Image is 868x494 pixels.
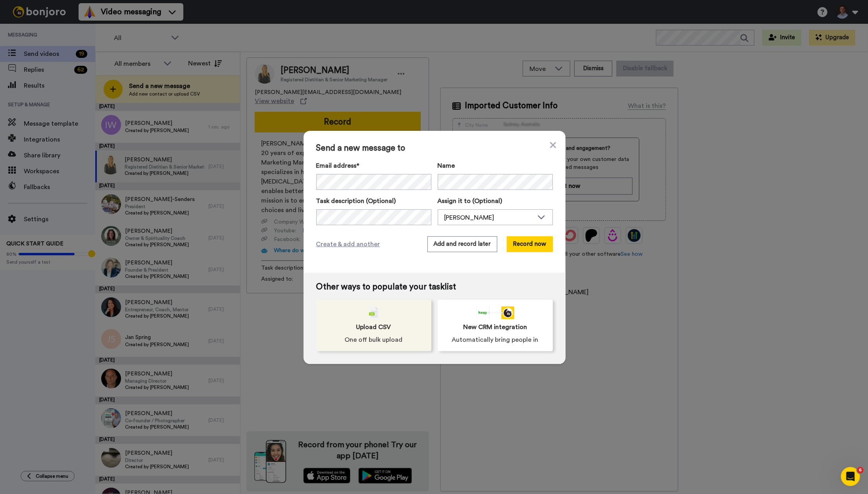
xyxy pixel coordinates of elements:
[345,335,403,345] span: One off bulk upload
[316,144,553,153] span: Send a new message to
[316,196,431,206] label: Task description (Optional)
[316,282,553,292] span: Other ways to populate your tasklist
[316,239,380,249] span: Create & add another
[438,161,455,170] span: Name
[857,467,864,473] span: 6
[463,322,527,332] span: New CRM integration
[452,335,539,345] span: Automatically bring people in
[356,322,391,332] span: Upload CSV
[316,161,431,170] label: Email address*
[438,196,553,206] label: Assign it to (Optional)
[476,306,514,319] div: animation
[369,306,379,319] img: csv-grey.png
[841,467,860,486] iframe: Intercom live chat
[507,236,553,252] button: Record now
[445,213,533,222] div: [PERSON_NAME]
[427,236,497,252] button: Add and record later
